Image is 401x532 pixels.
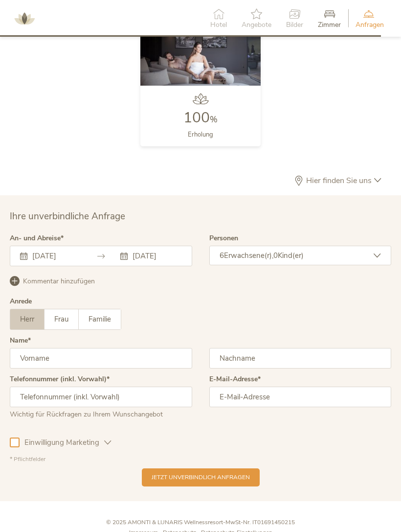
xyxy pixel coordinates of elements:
label: E-Mail-Adresse [209,376,261,383]
input: Abreise [130,251,181,261]
span: Hier finden Sie uns [304,177,374,185]
span: Angebote [242,22,271,28]
span: 0 [273,251,278,260]
span: Jetzt unverbindlich anfragen [152,473,250,482]
a: AMONTI & LUNARIS Wellnessresort [10,15,39,22]
span: Familie [89,314,111,324]
span: Hotel [210,22,227,28]
span: © 2025 AMONTI & LUNARIS Wellnessresort [106,518,223,526]
span: Kommentar hinzufügen [23,277,95,286]
span: - [223,518,225,526]
img: AMONTI & LUNARIS Wellnessresort [10,4,39,33]
input: Telefonnummer (inkl. Vorwahl) [10,387,192,407]
div: * Pflichtfelder [10,455,391,463]
span: Einwilligung Marketing [20,438,104,448]
span: 6 [220,251,224,260]
span: Erholung [188,130,213,139]
span: Anfragen [356,22,384,28]
input: E-Mail-Adresse [209,387,392,407]
span: Ihre unverbindliche Anfrage [10,210,125,223]
input: Anreise [30,251,81,261]
label: Name [10,337,31,344]
span: Erwachsene(r), [224,251,273,260]
span: Zimmer [318,22,341,28]
label: Telefonnummer (inkl. Vorwahl) [10,376,110,383]
span: Herr [20,314,34,324]
span: % [210,114,218,125]
span: MwSt-Nr. IT01691450215 [225,518,295,526]
input: Nachname [209,348,392,369]
span: Frau [54,314,68,324]
input: Vorname [10,348,192,369]
div: Anrede [10,298,32,305]
label: Personen [209,235,238,242]
span: 100 [183,108,210,128]
div: Wichtig für Rückfragen zu Ihrem Wunschangebot [10,407,192,419]
span: Kind(er) [278,251,304,260]
span: Bilder [286,22,303,28]
label: An- und Abreise [10,235,64,242]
